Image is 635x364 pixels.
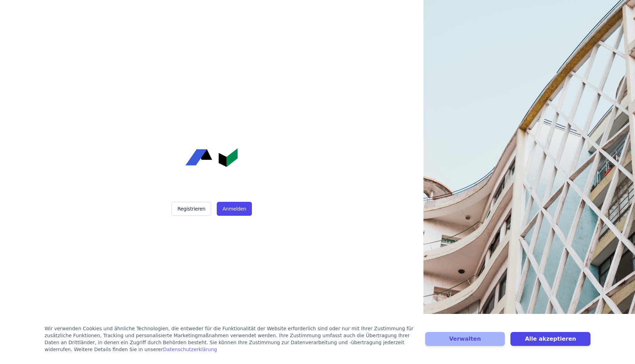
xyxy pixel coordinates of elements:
[510,332,590,346] button: Alle akzeptieren
[163,347,217,352] a: Datenschutzerklärung
[425,332,505,346] button: Verwalten
[45,325,417,353] div: Wir verwenden Cookies und ähnliche Technologien, die entweder für die Funktionalität der Website ...
[172,202,211,216] button: Registrieren
[185,148,238,167] img: Concular
[217,202,252,216] button: Anmelden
